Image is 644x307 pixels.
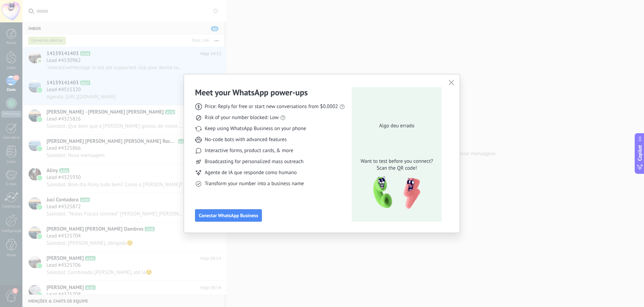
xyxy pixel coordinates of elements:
h3: Meet your WhatsApp power‑ups [195,87,308,98]
span: Price: Reply for free or start new conversations from $0.0002 [205,103,338,110]
span: Want to test before you connect? [356,158,438,165]
span: Interactive forms, product cards, & more [205,147,293,154]
span: Broadcasting for personalized mass outreach [205,158,304,165]
span: No-code bots with advanced features [205,136,287,143]
span: Agente de IA que responde como humano [205,169,297,176]
span: Transform your number into a business name [205,180,304,187]
span: Algo deu errado [379,123,414,129]
button: Conectar WhatsApp Business [195,209,262,222]
span: Copilot [636,145,643,161]
span: Risk of your number blocked: Low [205,114,279,121]
img: qr-pic-1x.png [367,174,422,211]
span: Scan the QR code! [356,165,438,172]
span: Keep using WhatsApp Business on your phone [205,125,306,132]
span: Conectar WhatsApp Business [199,213,258,218]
